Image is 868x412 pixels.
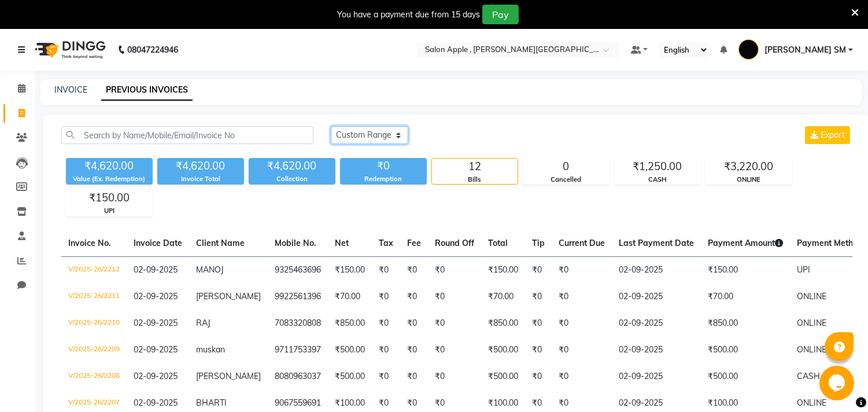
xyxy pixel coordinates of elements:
[523,159,609,175] div: 0
[66,174,153,184] div: Value (Ex. Redemption)
[559,238,605,248] span: Current Due
[701,310,790,337] td: ₹850.00
[797,291,826,301] span: ONLINE
[268,363,328,390] td: 8080963037
[67,190,152,206] div: ₹150.00
[612,337,701,363] td: 02-09-2025
[525,310,552,337] td: ₹0
[552,256,612,284] td: ₹0
[552,337,612,363] td: ₹0
[134,398,178,408] span: 02-09-2025
[481,310,525,337] td: ₹850.00
[428,256,481,284] td: ₹0
[127,34,178,66] b: 08047224946
[738,39,759,60] img: bharat manger SM
[196,291,261,301] span: [PERSON_NAME]
[428,337,481,363] td: ₹0
[612,256,701,284] td: 02-09-2025
[101,80,193,101] a: PREVIOUS INVOICES
[328,363,372,390] td: ₹500.00
[701,363,790,390] td: ₹500.00
[525,284,552,310] td: ₹0
[134,371,178,381] span: 02-09-2025
[525,256,552,284] td: ₹0
[428,310,481,337] td: ₹0
[488,238,508,248] span: Total
[400,363,428,390] td: ₹0
[54,84,87,95] a: INVOICE
[249,158,335,174] div: ₹4,620.00
[337,9,480,21] div: You have a payment due from 15 days
[706,175,792,185] div: ONLINE
[481,363,525,390] td: ₹500.00
[275,238,316,248] span: Mobile No.
[157,158,244,174] div: ₹4,620.00
[764,44,846,56] span: [PERSON_NAME] SM
[821,130,845,140] span: Export
[134,238,182,248] span: Invoice Date
[400,256,428,284] td: ₹0
[797,344,826,355] span: ONLINE
[328,284,372,310] td: ₹70.00
[372,256,400,284] td: ₹0
[532,238,545,248] span: Tip
[268,337,328,363] td: 9711753397
[268,284,328,310] td: 9922561396
[249,174,335,184] div: Collection
[196,318,210,328] span: RAJ
[68,238,111,248] span: Invoice No.
[328,310,372,337] td: ₹850.00
[196,371,261,381] span: [PERSON_NAME]
[372,337,400,363] td: ₹0
[525,337,552,363] td: ₹0
[612,363,701,390] td: 02-09-2025
[708,238,783,248] span: Payment Amount
[819,366,856,400] iframe: chat widget
[805,126,850,144] button: Export
[400,310,428,337] td: ₹0
[340,174,427,184] div: Redemption
[268,310,328,337] td: 7083320808
[797,318,826,328] span: ONLINE
[134,291,178,301] span: 02-09-2025
[701,284,790,310] td: ₹70.00
[372,363,400,390] td: ₹0
[701,256,790,284] td: ₹150.00
[196,238,245,248] span: Client Name
[435,238,474,248] span: Round Off
[612,284,701,310] td: 02-09-2025
[428,363,481,390] td: ₹0
[372,310,400,337] td: ₹0
[523,175,609,185] div: Cancelled
[400,337,428,363] td: ₹0
[481,256,525,284] td: ₹150.00
[29,34,109,66] img: logo
[706,159,792,175] div: ₹3,220.00
[61,310,127,337] td: V/2025-26/2210
[372,284,400,310] td: ₹0
[482,5,519,24] button: Pay
[61,126,313,144] input: Search by Name/Mobile/Email/Invoice No
[134,344,178,355] span: 02-09-2025
[335,238,349,248] span: Net
[61,363,127,390] td: V/2025-26/2208
[552,284,612,310] td: ₹0
[61,337,127,363] td: V/2025-26/2209
[66,158,153,174] div: ₹4,620.00
[432,159,518,175] div: 12
[552,363,612,390] td: ₹0
[615,159,700,175] div: ₹1,250.00
[701,337,790,363] td: ₹500.00
[196,344,225,355] span: muskan
[481,337,525,363] td: ₹500.00
[196,264,224,275] span: MANOJ
[134,318,178,328] span: 02-09-2025
[432,175,518,185] div: Bills
[797,264,810,275] span: UPI
[481,284,525,310] td: ₹70.00
[61,284,127,310] td: V/2025-26/2211
[157,174,244,184] div: Invoice Total
[428,284,481,310] td: ₹0
[134,264,178,275] span: 02-09-2025
[525,363,552,390] td: ₹0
